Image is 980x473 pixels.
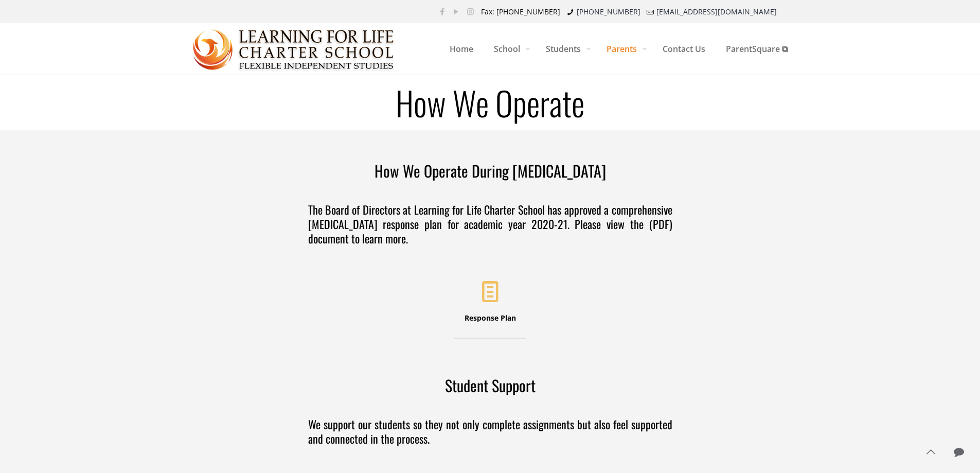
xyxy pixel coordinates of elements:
a: YouTube icon [451,6,462,16]
a: Facebook icon [437,6,448,16]
a: ParentSquare ⧉ [716,23,798,75]
i: phone [565,7,576,16]
h1: How We Operate [176,86,804,119]
i: mail [646,7,656,16]
h3: How We Operate During [MEDICAL_DATA] [308,161,672,181]
span: School [484,33,536,64]
img: How We Operate [193,24,395,75]
span: Parents [596,33,652,64]
a: Home [439,23,484,75]
a: Back to top icon [920,441,941,463]
a: Contact Us [652,23,716,75]
a: Students [536,23,596,75]
h4: We support our students so they not only complete assignments but also feel supported and connect... [308,417,672,446]
span: Home [439,33,484,64]
span: Students [536,33,596,64]
span: Response Plan [465,313,516,323]
a: Parents [596,23,652,75]
h3: Student Support [308,375,672,396]
a: School [484,23,536,75]
a: [PHONE_NUMBER] [577,7,640,16]
h4: The Board of Directors at Learning for Life Charter School has approved a comprehensive [MEDICAL_... [308,202,672,246]
a: Instagram icon [465,6,476,16]
span: Contact Us [652,33,716,64]
a: [EMAIL_ADDRESS][DOMAIN_NAME] [656,7,777,16]
span: ParentSquare ⧉ [716,33,798,64]
a: Learning for Life Charter School [193,23,395,75]
a: Response Plan [454,267,526,339]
